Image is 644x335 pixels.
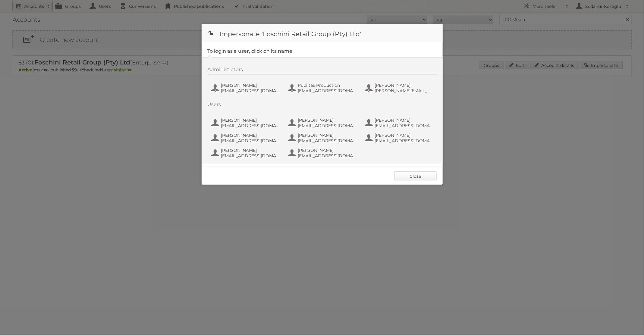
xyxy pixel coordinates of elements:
[221,138,280,143] span: [EMAIL_ADDRESS][DOMAIN_NAME]
[287,147,358,159] button: [PERSON_NAME] [EMAIL_ADDRESS][DOMAIN_NAME]
[287,117,358,129] button: [PERSON_NAME] [EMAIL_ADDRESS][DOMAIN_NAME]
[208,48,293,54] legend: To login as a user, click on its name
[208,67,437,74] div: Administrators
[298,153,357,158] span: [EMAIL_ADDRESS][DOMAIN_NAME]
[211,147,281,159] button: [PERSON_NAME] [EMAIL_ADDRESS][DOMAIN_NAME]
[298,83,357,88] span: Publitas Production
[394,171,437,180] a: Close
[364,82,435,94] button: [PERSON_NAME] [PERSON_NAME][EMAIL_ADDRESS][DOMAIN_NAME]
[364,132,435,144] button: [PERSON_NAME] [EMAIL_ADDRESS][DOMAIN_NAME]
[221,133,280,138] span: [PERSON_NAME]
[221,83,280,88] span: [PERSON_NAME]
[221,88,280,93] span: [EMAIL_ADDRESS][DOMAIN_NAME]
[364,117,435,129] button: [PERSON_NAME] [EMAIL_ADDRESS][DOMAIN_NAME]
[208,102,437,109] div: Users
[287,82,358,94] button: Publitas Production [EMAIL_ADDRESS][DOMAIN_NAME]
[298,117,357,123] span: [PERSON_NAME]
[298,88,357,93] span: [EMAIL_ADDRESS][DOMAIN_NAME]
[298,133,357,138] span: [PERSON_NAME]
[298,148,357,153] span: [PERSON_NAME]
[375,117,433,123] span: [PERSON_NAME]
[375,138,433,143] span: [EMAIL_ADDRESS][DOMAIN_NAME]
[298,138,357,143] span: [EMAIL_ADDRESS][DOMAIN_NAME]
[211,82,281,94] button: [PERSON_NAME] [EMAIL_ADDRESS][DOMAIN_NAME]
[221,153,280,158] span: [EMAIL_ADDRESS][DOMAIN_NAME]
[298,123,357,128] span: [EMAIL_ADDRESS][DOMAIN_NAME]
[211,117,281,129] button: [PERSON_NAME] [EMAIL_ADDRESS][DOMAIN_NAME]
[221,117,280,123] span: [PERSON_NAME]
[221,148,280,153] span: [PERSON_NAME]
[221,123,280,128] span: [EMAIL_ADDRESS][DOMAIN_NAME]
[375,123,433,128] span: [EMAIL_ADDRESS][DOMAIN_NAME]
[375,88,433,93] span: [PERSON_NAME][EMAIL_ADDRESS][DOMAIN_NAME]
[211,132,281,144] button: [PERSON_NAME] [EMAIL_ADDRESS][DOMAIN_NAME]
[375,133,433,138] span: [PERSON_NAME]
[375,83,433,88] span: [PERSON_NAME]
[202,24,443,42] h1: Impersonate 'Foschini Retail Group (Pty) Ltd'
[287,132,358,144] button: [PERSON_NAME] [EMAIL_ADDRESS][DOMAIN_NAME]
